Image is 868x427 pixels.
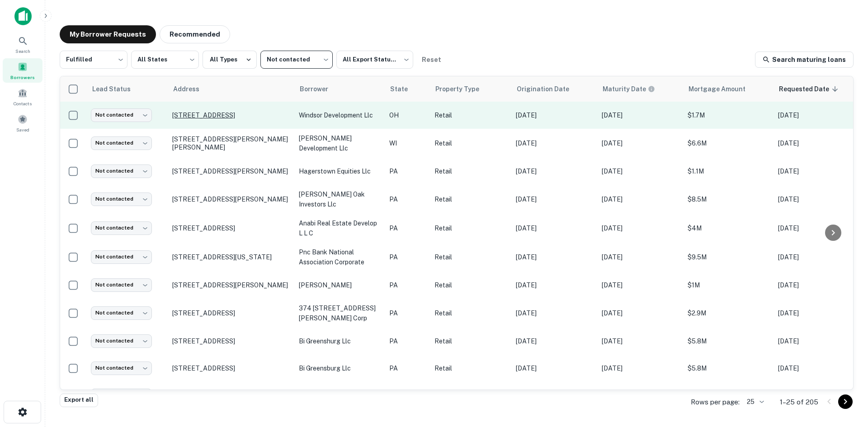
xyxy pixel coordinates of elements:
span: Borrowers [10,74,35,81]
p: PA [389,336,425,346]
img: capitalize-icon.png [14,7,32,25]
p: 374 [STREET_ADDRESS][PERSON_NAME] corp [299,303,380,323]
p: Retail [434,223,507,233]
p: $4M [688,223,769,233]
p: OH [389,110,425,120]
p: Retail [434,138,507,148]
p: [DATE] [516,194,593,204]
p: [DATE] [516,252,593,262]
div: Not contacted [91,306,152,319]
p: [STREET_ADDRESS][PERSON_NAME] [172,195,290,203]
th: Maturity dates displayed may be estimated. Please contact the lender for the most accurate maturi... [597,76,683,102]
p: PA [389,166,425,176]
p: [DATE] [516,363,593,373]
th: State [385,76,430,102]
span: Address [173,84,211,94]
p: PA [389,252,425,262]
p: [DATE] [602,363,679,373]
button: All Types [203,51,257,69]
p: anabi real estate develop l l c [299,218,380,238]
p: Rows per page: [691,397,740,408]
div: All States [131,48,199,71]
p: [STREET_ADDRESS][US_STATE] [172,253,290,261]
p: Retail [434,166,507,176]
span: Saved [16,126,29,133]
p: [DATE] [778,110,855,120]
div: Not contacted [260,48,333,71]
div: Not contacted [91,108,152,122]
p: [PERSON_NAME] development llc [299,133,380,153]
p: bi greenshurg llc [299,336,380,346]
button: Recommended [160,25,230,43]
p: [DATE] [602,280,679,290]
p: [PERSON_NAME] oak investors llc [299,189,380,209]
p: $2.9M [688,308,769,318]
p: [DATE] [602,223,679,233]
p: [DATE] [778,336,855,346]
p: [DATE] [516,308,593,318]
button: Export all [60,394,98,407]
p: Retail [434,252,507,262]
div: Search [3,32,42,56]
p: [DATE] [516,138,593,148]
button: Go to next page [838,394,853,409]
p: $1.1M [688,166,769,176]
p: [DATE] [778,280,855,290]
p: Retail [434,280,507,290]
p: [STREET_ADDRESS][PERSON_NAME] [172,281,290,289]
p: windsor development llc [299,110,380,120]
p: [DATE] [602,166,679,176]
p: [DATE] [778,252,855,262]
p: [DATE] [516,110,593,120]
p: [DATE] [778,194,855,204]
h6: Maturity Date [603,84,646,94]
p: PA [389,194,425,204]
p: $1.7M [688,110,769,120]
a: Saved [3,111,42,135]
div: Not contacted [91,250,152,263]
p: [STREET_ADDRESS][PERSON_NAME] [172,167,290,175]
p: [PERSON_NAME] [299,280,380,290]
p: Retail [434,308,507,318]
th: Lead Status [86,76,168,102]
p: [DATE] [602,336,679,346]
p: pnc bank national association corporate [299,247,380,267]
th: Origination Date [511,76,597,102]
a: Borrowers [3,58,42,83]
a: Contacts [3,84,42,109]
div: Maturity dates displayed may be estimated. Please contact the lender for the most accurate maturi... [603,84,655,94]
p: [DATE] [602,308,679,318]
p: Retail [434,363,507,373]
span: Origination Date [517,84,581,94]
div: Not contacted [91,221,152,235]
th: Property Type [430,76,511,102]
p: [DATE] [516,280,593,290]
div: Not contacted [91,334,152,347]
p: PA [389,363,425,373]
p: [DATE] [778,166,855,176]
div: Not contacted [91,136,152,150]
p: [DATE] [778,138,855,148]
p: [DATE] [778,223,855,233]
p: Retail [434,194,507,204]
p: PA [389,223,425,233]
div: Not contacted [91,389,152,402]
button: My Borrower Requests [60,25,156,43]
div: Not contacted [91,192,152,206]
div: Not contacted [91,164,152,178]
p: $6.6M [688,138,769,148]
iframe: Chat Widget [823,355,868,398]
span: Maturity dates displayed may be estimated. Please contact the lender for the most accurate maturi... [603,84,667,94]
span: Contacts [14,100,32,107]
div: Not contacted [91,361,152,375]
span: Property Type [435,84,491,94]
a: Search maturing loans [755,52,854,68]
div: All Export Statuses [336,48,413,71]
p: [STREET_ADDRESS] [172,364,290,372]
div: 25 [743,395,765,408]
p: [STREET_ADDRESS] [172,337,290,345]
